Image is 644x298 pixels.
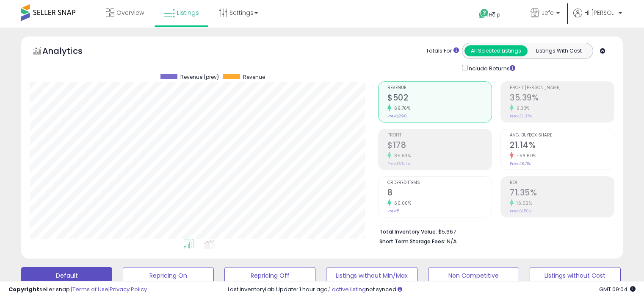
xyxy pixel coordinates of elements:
[584,8,616,17] span: Hi [PERSON_NAME]
[379,228,437,235] b: Total Inventory Value:
[391,153,411,159] small: 85.63%
[379,238,445,245] b: Short Term Storage Fees:
[387,86,492,90] span: Revenue
[510,181,614,185] span: ROI
[514,200,532,206] small: 16.02%
[387,188,492,199] h2: 8
[110,285,147,293] a: Privacy Policy
[464,45,528,56] button: All Selected Listings
[542,8,554,17] span: Jefe
[573,8,622,28] a: Hi [PERSON_NAME]
[472,2,517,28] a: Help
[8,285,39,293] strong: Copyright
[599,285,636,293] span: 2025-08-11 09:04 GMT
[510,114,532,119] small: Prev: 32.37%
[527,45,590,56] button: Listings With Cost
[387,133,492,138] span: Profit
[387,161,410,166] small: Prev: $95.75
[489,11,500,18] span: Help
[530,267,621,284] button: Listings without Cost
[387,140,492,152] h2: $178
[510,188,614,199] h2: 71.35%
[514,105,530,111] small: 9.33%
[116,8,144,17] span: Overview
[478,8,489,19] i: Get Help
[72,285,108,293] a: Terms of Use
[387,181,492,185] span: Ordered Items
[456,63,525,73] div: Include Returns
[123,267,214,284] button: Repricing On
[387,93,492,104] h2: $502
[510,161,531,166] small: Prev: 48.71%
[510,209,531,214] small: Prev: 61.50%
[326,267,417,284] button: Listings without Min/Max
[387,114,406,119] small: Prev: $296
[379,226,608,236] li: $5,667
[180,74,219,80] span: Revenue (prev)
[8,286,147,294] div: seller snap | |
[224,267,315,284] button: Repricing Off
[447,237,457,245] span: N/A
[391,105,410,111] small: 69.76%
[177,8,199,17] span: Listings
[243,74,265,80] span: Revenue
[510,93,614,104] h2: 35.39%
[21,267,112,284] button: Default
[329,285,366,293] a: 1 active listing
[228,286,636,294] div: Last InventoryLab Update: 1 hour ago, not synced.
[42,45,99,59] h5: Analytics
[510,86,614,90] span: Profit [PERSON_NAME]
[514,153,536,159] small: -56.60%
[510,133,614,138] span: Avg. Buybox Share
[428,267,519,284] button: Non Competitive
[391,200,411,206] small: 60.00%
[510,140,614,152] h2: 21.14%
[426,47,459,55] div: Totals For
[387,209,399,214] small: Prev: 5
